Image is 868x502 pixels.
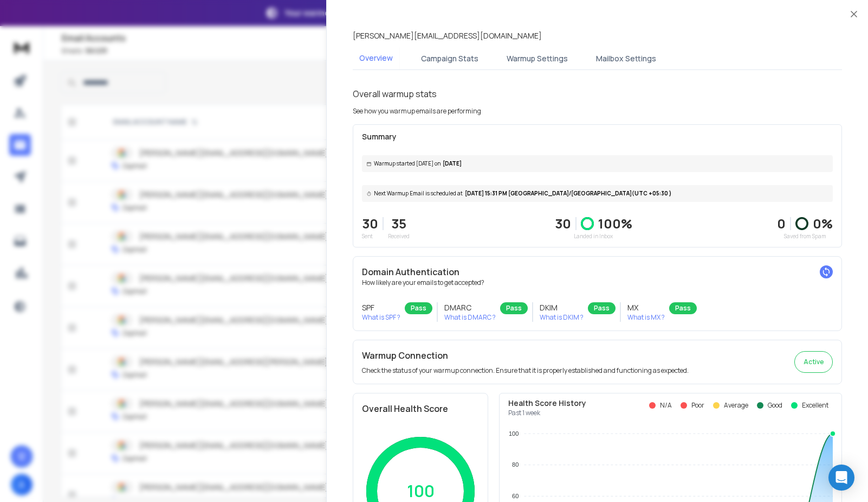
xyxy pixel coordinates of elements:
[353,30,542,41] p: [PERSON_NAME][EMAIL_ADDRESS][DOMAIN_NAME]
[500,47,574,71] button: Warmup Settings
[362,349,689,362] h2: Warmup Connection
[374,189,463,198] span: Next Warmup Email is scheduled at
[508,409,586,417] p: Past 1 week
[362,131,833,142] p: Summary
[444,302,496,313] h3: DMARC
[540,313,584,322] p: What is DKIM ?
[512,493,519,499] tspan: 60
[794,351,833,373] button: Active
[353,107,481,116] p: See how you warmup emails are performing
[414,47,485,71] button: Campaign Stats
[590,47,663,71] button: Mailbox Settings
[500,302,528,314] div: Pass
[508,398,586,409] p: Health Score History
[627,302,665,313] h3: MX
[813,215,833,232] p: 0 %
[444,313,496,322] p: What is DMARC ?
[768,401,782,410] p: Good
[362,232,378,240] p: Sent
[555,232,632,240] p: Landed in Inbox
[362,278,833,287] p: How likely are your emails to get accepted?
[353,46,399,71] button: Overview
[362,185,833,202] div: [DATE] 15:31 PM [GEOGRAPHIC_DATA]/[GEOGRAPHIC_DATA] (UTC +05:30 )
[724,401,748,410] p: Average
[362,265,833,278] h2: Domain Authentication
[509,430,519,437] tspan: 100
[627,313,665,322] p: What is MX ?
[540,302,584,313] h3: DKIM
[512,461,519,468] tspan: 80
[388,232,410,240] p: Received
[598,215,632,232] p: 100 %
[362,302,400,313] h3: SPF
[374,160,441,168] span: Warmup started [DATE] on
[405,302,432,314] div: Pass
[362,402,479,415] h2: Overall Health Score
[362,366,689,375] p: Check the status of your warmup connection. Ensure that it is properly established and functionin...
[388,215,410,232] p: 35
[362,215,378,232] p: 30
[802,401,828,410] p: Excellent
[353,87,437,100] h1: Overall warmup stats
[660,401,672,410] p: N/A
[362,155,833,172] div: [DATE]
[555,215,571,232] p: 30
[828,465,854,491] div: Open Intercom Messenger
[777,232,833,240] p: Saved from Spam
[407,481,435,501] p: 100
[588,302,616,314] div: Pass
[777,214,786,232] strong: 0
[691,401,704,410] p: Poor
[362,313,400,322] p: What is SPF ?
[669,302,697,314] div: Pass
